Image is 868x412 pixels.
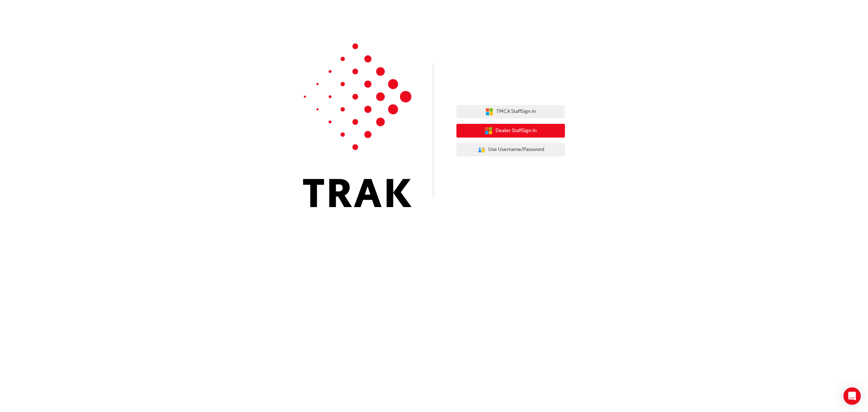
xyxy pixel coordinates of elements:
[456,105,565,119] button: TMCA StaffSign In
[456,124,565,138] button: Dealer StaffSign In
[488,146,544,154] span: Use Username/Password
[496,108,536,116] span: TMCA Staff Sign In
[303,43,412,207] img: Trak
[843,387,861,405] div: Open Intercom Messenger
[495,127,537,135] span: Dealer Staff Sign In
[456,143,565,157] button: Use Username/Password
